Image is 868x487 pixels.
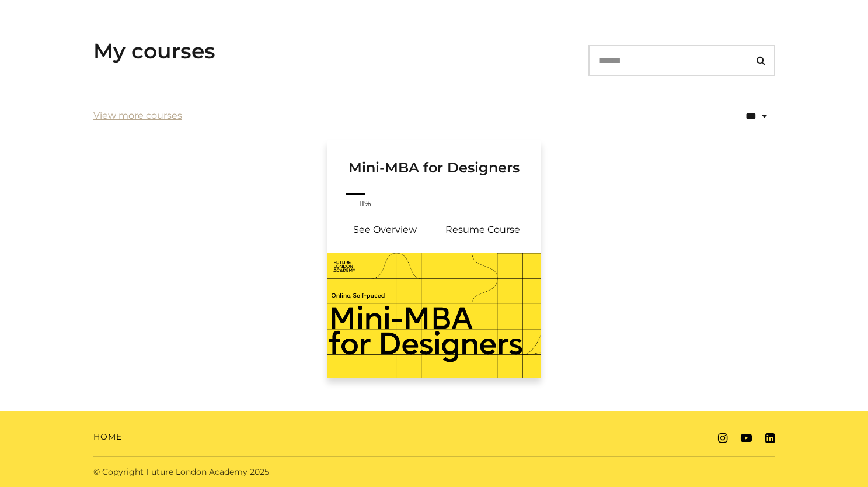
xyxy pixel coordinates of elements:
h3: My courses [93,39,215,64]
a: Home [93,431,122,443]
a: View more courses [93,109,182,123]
div: © Copyright Future London Academy 2025 [84,466,434,478]
a: Mini-MBA for Designers: See Overview [336,216,434,244]
a: Mini-MBA for Designers: Resume Course [434,216,532,244]
h3: Mini-MBA for Designers [341,140,528,177]
a: Mini-MBA for Designers [327,140,542,191]
span: 11% [351,198,379,210]
select: status [695,101,775,131]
